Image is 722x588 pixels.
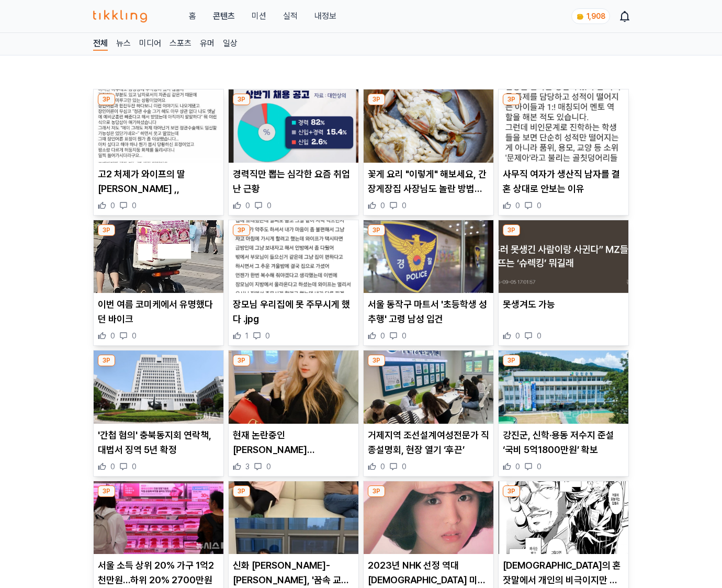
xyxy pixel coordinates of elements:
[364,350,493,424] img: 거제지역 조선설계여성전문가 직종설명회, 현장 열기 ‘후끈’
[213,10,235,22] a: 콘텐츠
[283,10,298,22] a: 실적
[233,485,250,497] div: 3P
[170,37,191,51] a: 스포츠
[110,331,115,341] span: 0
[228,350,359,477] div: 3P 현재 논란중인 박민정 장례식인스타 사진 ㄷㄷㄷ.JPG 현재 논란중인 [PERSON_NAME] [PERSON_NAME]인[PERSON_NAME] [PERSON_NAME] ...
[503,167,624,196] p: 사무직 여자가 생산직 남자를 결혼 상대로 안보는 이유
[233,558,354,587] p: 신화 [PERSON_NAME]-[PERSON_NAME], '꿈속 교감' 현실로... "대표되더니 건방져졌다" 28년 우정 과시
[98,355,115,366] div: 3P
[228,89,359,216] div: 3P 경력직만 뽑는 심각한 요즘 취업난 근황 경력직만 뽑는 심각한 요즘 취업난 근황 0 0
[503,428,624,457] p: 강진군, 신학·용동 저수지 준설 ‘국비 5억1800만원’ 확보
[245,331,249,341] span: 1
[94,350,223,424] img: '간첩 혐의' 충북동지회 연락책, 대법서 징역 5년 확정
[499,89,628,163] img: 사무직 여자가 생산직 남자를 결혼 상대로 안보는 이유
[368,297,489,326] p: 서울 동작구 마트서 '초등학생 성추행' 고령 남성 입건
[364,89,493,163] img: 꽃게 요리 "이렇게" 해보세요, 간장게장집 사장님도 놀란 방법입니다.
[498,89,629,216] div: 3P 사무직 여자가 생산직 남자를 결혼 상대로 안보는 이유 사무직 여자가 생산직 남자를 결혼 상대로 안보는 이유 0 0
[537,200,541,211] span: 0
[499,481,628,555] img: 약사의 혼잣말에서 개인의 비극이지만 세계관에서는 다행인점
[98,428,219,457] p: '간첩 혐의' 충북동지회 연락책, 대법서 징역 5년 확정
[93,350,224,477] div: 3P '간첩 혐의' 충북동지회 연락책, 대법서 징역 5년 확정 '간첩 혐의' 충북동지회 연락책, 대법서 징역 5년 확정 0 0
[233,355,250,366] div: 3P
[98,94,115,105] div: 3P
[94,481,223,555] img: 서울 소득 상위 20% 가구 1억2천만원…하위 20% 2700만원
[93,37,108,51] a: 전체
[363,350,494,477] div: 3P 거제지역 조선설계여성전문가 직종설명회, 현장 열기 ‘후끈’ 거제지역 조선설계여성전문가 직종설명회, 현장 열기 ‘후끈’ 0 0
[402,200,407,211] span: 0
[233,224,250,236] div: 3P
[586,12,605,20] span: 1,908
[368,224,385,236] div: 3P
[576,13,584,21] img: coin
[229,481,358,555] img: 신화 김동완-앤디, '꿈속 교감' 현실로... "대표되더니 건방져졌다" 28년 우정 과시
[139,37,161,51] a: 미디어
[364,481,493,555] img: 2023년 NHK 선정 역대 일본 미녀 17선
[233,297,354,326] p: 장모님 우리집에 못 주무시게 했다 .jpg
[498,350,629,477] div: 3P 강진군, 신학·용동 저수지 준설 ‘국비 5억1800만원’ 확보 강진군, 신학·용동 저수지 준설 ‘국비 5억1800만원’ 확보 0 0
[515,331,520,341] span: 0
[223,37,238,51] a: 일상
[98,224,115,236] div: 3P
[363,220,494,346] div: 3P 서울 동작구 마트서 '초등학생 성추행' 고령 남성 입건 서울 동작구 마트서 '초등학생 성추행' 고령 남성 입건 0 0
[98,558,219,587] p: 서울 소득 상위 20% 가구 1억2천만원…하위 20% 2700만원
[267,200,272,211] span: 0
[94,220,223,293] img: 이번 여름 코미케에서 유명했다던 바이크
[503,355,520,366] div: 3P
[93,220,224,346] div: 3P 이번 여름 코미케에서 유명했다던 바이크 이번 여름 코미케에서 유명했다던 바이크 0 0
[245,461,250,472] span: 3
[380,461,385,472] span: 0
[189,10,196,22] a: 홈
[498,220,629,346] div: 3P 못생겨도 가능 못생겨도 가능 0 0
[368,167,489,196] p: 꽃게 요리 "이렇게" 해보세요, 간장게장집 사장님도 놀란 방법입니다.
[503,297,624,312] p: 못생겨도 가능
[132,331,137,341] span: 0
[368,485,385,497] div: 3P
[110,461,115,472] span: 0
[110,200,115,211] span: 0
[363,89,494,216] div: 3P 꽃게 요리 "이렇게" 해보세요, 간장게장집 사장님도 놀란 방법입니다. 꽃게 요리 "이렇게" 해보세요, 간장게장집 사장님도 놀란 방법입니다. 0 0
[368,355,385,366] div: 3P
[229,89,358,163] img: 경력직만 뽑는 심각한 요즘 취업난 근황
[93,10,147,22] img: 티끌링
[116,37,131,51] a: 뉴스
[499,220,628,293] img: 못생겨도 가능
[380,200,385,211] span: 0
[98,485,115,497] div: 3P
[368,94,385,105] div: 3P
[537,331,541,341] span: 0
[132,461,137,472] span: 0
[266,461,271,472] span: 0
[571,8,608,24] a: coin 1,908
[503,558,624,587] p: [DEMOGRAPHIC_DATA]의 혼잣말에서 개인의 비극이지만 세계관에서는 다행인점
[233,94,250,105] div: 3P
[233,428,354,457] p: 현재 논란중인 [PERSON_NAME] [PERSON_NAME]인[PERSON_NAME] [PERSON_NAME] ㄷㄷㄷ.JPG
[93,89,224,216] div: 3P 고2 처제가 와이프의 딸이랍니다 ,, 고2 처제가 와이프의 딸[PERSON_NAME] ,, 0 0
[200,37,215,51] a: 유머
[515,461,520,472] span: 0
[368,428,489,457] p: 거제지역 조선설계여성전문가 직종설명회, 현장 열기 ‘후끈’
[252,10,266,22] button: 미션
[98,297,219,326] p: 이번 여름 코미케에서 유명했다던 바이크
[132,200,137,211] span: 0
[503,224,520,236] div: 3P
[265,331,270,341] span: 0
[245,200,250,211] span: 0
[402,331,407,341] span: 0
[314,10,336,22] a: 내정보
[94,89,223,163] img: 고2 처제가 와이프의 딸이랍니다 ,,
[537,461,541,472] span: 0
[98,167,219,196] p: 고2 처제가 와이프의 딸[PERSON_NAME] ,,
[364,220,493,293] img: 서울 동작구 마트서 '초등학생 성추행' 고령 남성 입건
[515,200,520,211] span: 0
[368,558,489,587] p: 2023년 NHK 선정 역대 [DEMOGRAPHIC_DATA] 미녀 17선
[503,94,520,105] div: 3P
[503,485,520,497] div: 3P
[233,167,354,196] p: 경력직만 뽑는 심각한 요즘 취업난 근황
[402,461,407,472] span: 0
[380,331,385,341] span: 0
[499,350,628,424] img: 강진군, 신학·용동 저수지 준설 ‘국비 5억1800만원’ 확보
[229,350,358,424] img: 현재 논란중인 박민정 장례식인스타 사진 ㄷㄷㄷ.JPG
[228,220,359,346] div: 3P 장모님 우리집에 못 주무시게 했다 .jpg 장모님 우리집에 못 주무시게 했다 .jpg 1 0
[229,220,358,293] img: 장모님 우리집에 못 주무시게 했다 .jpg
